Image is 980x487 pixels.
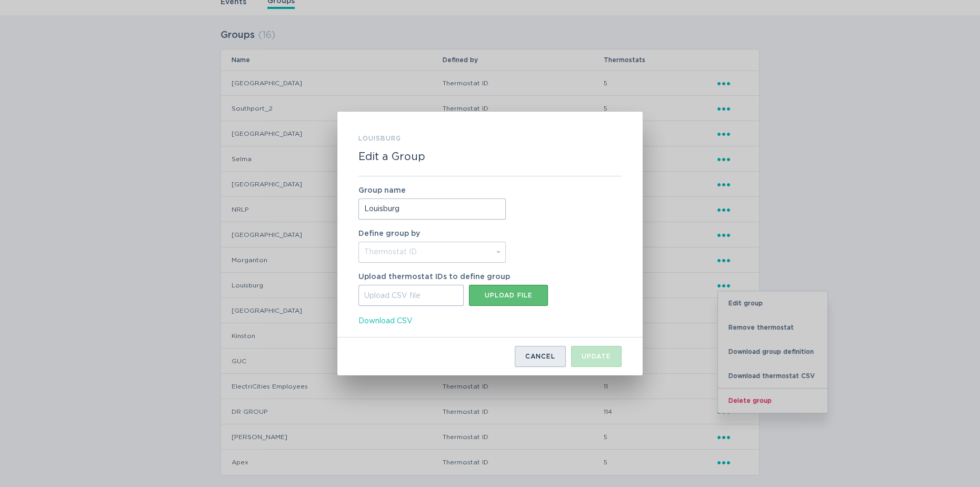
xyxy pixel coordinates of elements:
div: Update [582,353,611,360]
div: Edit group [337,112,643,375]
button: Upload CSV file [469,285,548,306]
button: Cancel [515,346,566,367]
label: Upload thermostat IDs to define group [358,273,510,281]
span: Download CSV [358,315,413,327]
h3: Louisburg [358,133,401,144]
div: Upload file [474,292,543,299]
div: Cancel [525,353,555,360]
label: Define group by [358,230,420,237]
label: Group name [358,187,506,194]
button: Update [571,346,622,367]
h2: Edit a Group [358,151,425,163]
div: Upload CSV file [358,285,464,306]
